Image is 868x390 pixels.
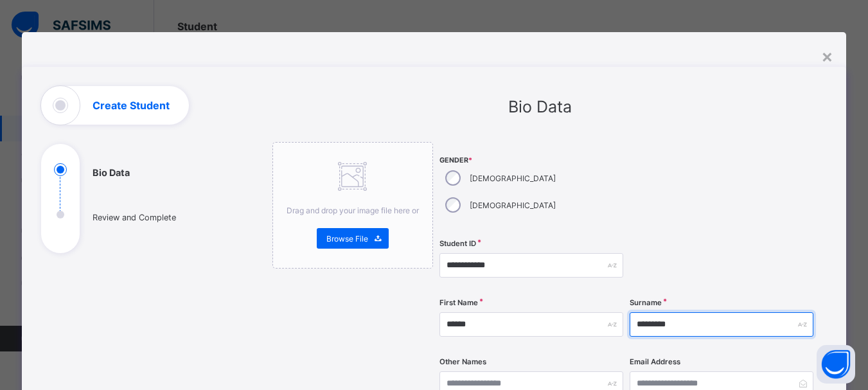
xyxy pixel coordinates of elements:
[821,45,833,67] div: ×
[439,239,476,248] label: Student ID
[287,206,419,215] span: Drag and drop your image file here or
[470,173,556,183] label: [DEMOGRAPHIC_DATA]
[817,345,855,384] button: Open asap
[93,100,170,111] h1: Create Student
[326,234,368,244] span: Browse File
[272,142,433,269] div: Drag and drop your image file here orBrowse File
[630,357,680,366] label: Email Address
[630,298,662,307] label: Surname
[508,97,572,116] span: Bio Data
[439,156,623,164] span: Gender
[439,357,486,366] label: Other Names
[439,298,478,307] label: First Name
[470,200,556,210] label: [DEMOGRAPHIC_DATA]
